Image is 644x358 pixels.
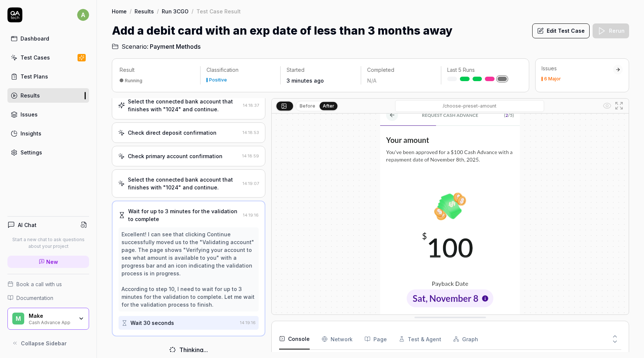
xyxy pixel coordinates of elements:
[601,100,613,112] button: Show all interative elements
[179,345,208,354] div: Thinking...
[242,153,259,159] time: 14:18:59
[7,280,89,288] a: Book a call with us
[287,66,355,74] p: Started
[322,329,353,349] button: Network
[240,320,256,325] time: 14:19:16
[21,339,67,347] span: Collapse Sidebar
[613,100,625,112] button: Open in full screen
[453,329,478,349] button: Graph
[150,42,201,51] span: Payment Methods
[544,77,561,81] div: 6 Major
[128,129,217,137] div: Check direct deposit confirmation
[12,313,24,325] span: M
[157,7,159,15] div: /
[16,280,62,288] span: Book a call with us
[7,126,89,141] a: Insights
[380,105,520,353] img: Screenshot
[120,42,148,51] span: Scenario:
[399,329,441,349] button: Test & Agent
[364,329,387,349] button: Page
[297,102,318,110] button: Before
[243,181,259,186] time: 14:19:07
[46,258,58,266] span: New
[593,23,629,38] button: Rerun
[20,130,41,137] div: Insights
[112,42,201,51] a: Scenario:Payment Methods
[20,92,40,99] div: Results
[20,35,49,42] div: Dashboard
[319,102,337,110] button: After
[120,66,194,74] p: Result
[128,176,240,191] div: Select the connected bank account that finishes with "1024" and continue.
[7,336,89,351] button: Collapse Sidebar
[367,66,435,74] p: Completed
[18,221,37,229] h4: AI Chat
[7,145,89,160] a: Settings
[77,9,89,21] span: a
[7,236,89,250] p: Start a new chat to ask questions about your project
[128,98,240,113] div: Select the connected bank account that finishes with "1024" and continue.
[7,69,89,84] a: Test Plans
[243,212,259,218] time: 14:19:16
[130,319,174,327] div: Wait 30 seconds
[7,107,89,122] a: Issues
[112,7,127,15] a: Home
[16,294,53,302] span: Documentation
[77,7,89,22] button: a
[447,66,515,74] p: Last 5 Runs
[128,152,222,160] div: Check primary account confirmation
[162,7,189,15] a: Run 3CGO
[29,313,73,319] div: Make
[209,78,227,82] div: Positive
[7,308,89,330] button: MMakeCash Advance App
[367,77,376,84] span: N/A
[192,7,193,15] div: /
[121,230,256,309] div: Excellent! I can see that clicking Continue successfully moved us to the "Validating account" pag...
[7,256,89,268] a: New
[279,329,310,349] button: Console
[119,316,259,330] button: Wait 30 seconds14:19:16
[7,50,89,65] a: Test Cases
[20,73,48,80] div: Test Plans
[20,111,38,118] div: Issues
[7,88,89,103] a: Results
[125,78,142,83] div: Running
[243,103,259,108] time: 14:18:37
[206,66,275,74] p: Classification
[20,54,50,61] div: Test Cases
[287,77,324,84] time: 3 minutes ago
[196,7,241,15] div: Test Case Result
[7,294,89,302] a: Documentation
[542,65,613,72] div: Issues
[20,148,42,156] div: Settings
[135,7,154,15] a: Results
[29,319,73,325] div: Cash Advance App
[243,130,259,135] time: 14:18:53
[128,207,240,223] div: Wait for up to 3 minutes for the validation to complete
[7,31,89,46] a: Dashboard
[112,22,453,39] h1: Add a debit card with an exp date of less than 3 months away
[130,7,132,15] div: /
[532,23,590,38] button: Edit Test Case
